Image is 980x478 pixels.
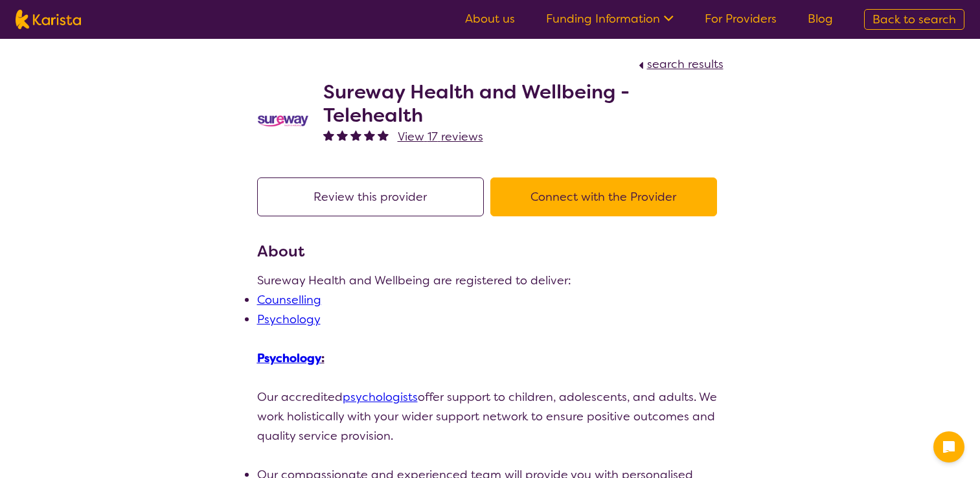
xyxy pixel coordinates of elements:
img: fullstar [364,130,375,141]
a: Funding Information [546,11,674,27]
img: fullstar [323,130,334,141]
span: View 17 reviews [398,129,483,144]
p: Sureway Health and Wellbeing are registered to deliver: [257,271,724,290]
h3: About [257,240,724,263]
img: vgwqq8bzw4bddvbx0uac.png [257,114,309,128]
a: Psychology [257,350,321,366]
span: search results [647,56,724,72]
img: Karista logo [16,10,81,29]
span: Back to search [872,12,956,27]
a: Connect with the Provider [490,189,724,205]
a: Back to search [864,9,964,30]
a: Counselling [257,292,321,308]
h2: Sureway Health and Wellbeing - Telehealth [323,80,724,127]
a: Blog [808,11,833,27]
button: Connect with the Provider [490,177,717,216]
a: search results [635,56,724,72]
a: About us [465,11,515,27]
a: For Providers [705,11,777,27]
p: Our accredited offer support to children, adolescents, and adults. We work holistically with your... [257,387,724,446]
img: fullstar [350,130,361,141]
a: Review this provider [257,189,490,205]
a: psychologists [343,389,418,405]
button: Review this provider [257,177,484,216]
u: : [257,350,325,366]
img: fullstar [337,130,348,141]
img: fullstar [378,130,389,141]
a: Psychology [257,312,321,327]
a: View 17 reviews [398,127,483,146]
